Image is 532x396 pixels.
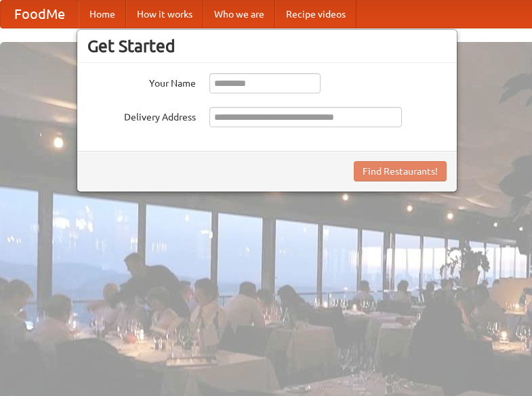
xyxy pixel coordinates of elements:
[87,36,447,56] h3: Get Started
[126,1,203,28] a: How it works
[203,1,275,28] a: Who we are
[354,161,447,181] button: Find Restaurants!
[87,73,196,90] label: Your Name
[87,107,196,124] label: Delivery Address
[1,1,79,28] a: FoodMe
[79,1,126,28] a: Home
[275,1,356,28] a: Recipe videos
